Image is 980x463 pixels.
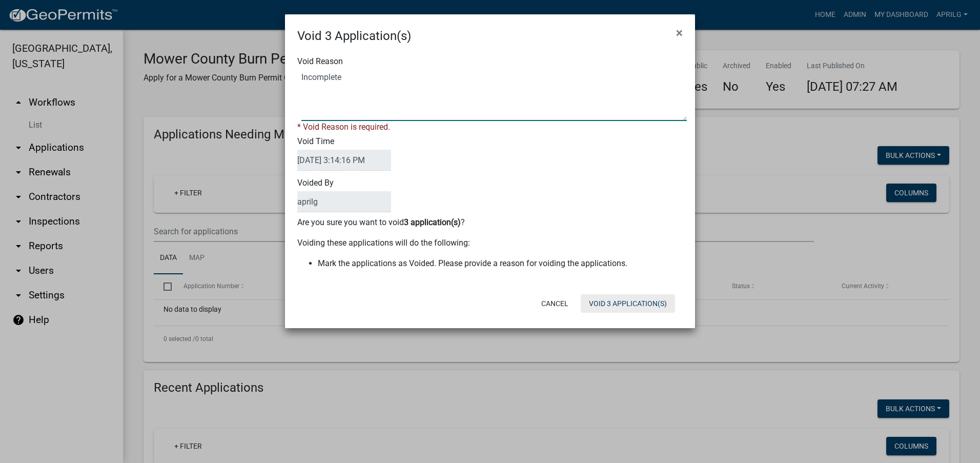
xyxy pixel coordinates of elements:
label: Voided By [297,179,391,212]
b: 3 application(s) [404,217,461,227]
label: Void Time [297,137,391,171]
textarea: Void Reason [301,70,687,121]
div: * Void Reason is required. [297,121,683,133]
span: × [676,26,683,40]
p: Voiding these applications will do the following: [297,237,683,249]
input: DateTime [297,150,391,171]
h4: Void 3 Application(s) [297,27,411,45]
p: Are you sure you want to void ? [297,216,683,229]
label: Void Reason [297,57,343,66]
li: Mark the applications as Voided. Please provide a reason for voiding the applications. [318,257,683,270]
button: Void 3 Application(s) [581,294,675,313]
button: Cancel [533,294,577,313]
input: VoidedBy [297,191,391,212]
button: Close [668,18,691,47]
